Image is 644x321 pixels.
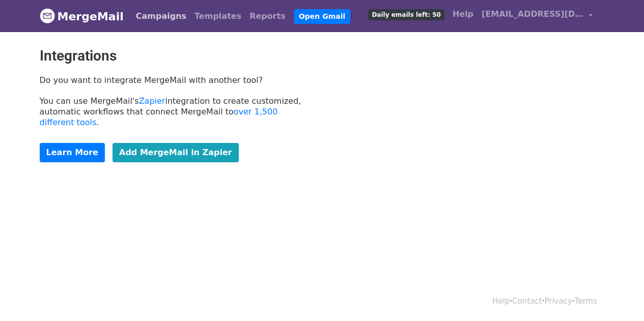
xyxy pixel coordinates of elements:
[40,8,55,23] img: MergeMail logo
[364,4,448,24] a: Daily emails left: 50
[449,4,478,24] a: Help
[40,96,315,128] p: You can use MergeMail's integration to create customized, automatic workflows that connect MergeM...
[245,6,290,26] a: Reports
[139,96,165,106] a: Zapier
[40,143,105,162] a: Learn More
[113,143,239,162] a: Add MergeMail in Zapier
[40,107,278,127] a: over 1,500 different tools
[294,9,350,24] a: Open Gmail
[190,6,245,26] a: Templates
[593,272,644,321] iframe: Chat Widget
[40,75,315,85] p: Do you want to integrate MergeMail with another tool?
[574,297,597,306] a: Terms
[492,297,510,306] a: Help
[478,4,597,28] a: [EMAIL_ADDRESS][DOMAIN_NAME]
[40,6,124,27] a: MergeMail
[132,6,190,26] a: Campaigns
[512,297,542,306] a: Contact
[482,8,583,20] span: [EMAIL_ADDRESS][DOMAIN_NAME]
[368,9,444,20] span: Daily emails left: 50
[544,297,572,306] a: Privacy
[40,47,315,65] h2: Integrations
